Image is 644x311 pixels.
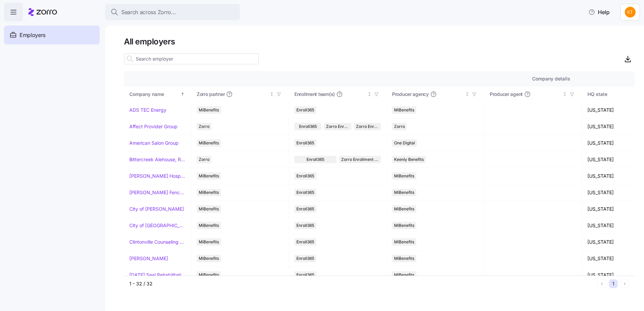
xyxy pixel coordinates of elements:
span: MiBenefits [394,106,414,114]
th: Producer agentNot sorted [484,87,582,102]
div: Not sorted [562,92,567,97]
span: MiBenefits [199,205,219,213]
span: Producer agency [392,91,429,98]
span: One Digital [394,139,415,147]
span: Zorro Enrollment Team [341,156,379,163]
span: MiBenefits [394,238,414,246]
button: Next page [620,279,629,288]
span: Enrollment team(s) [294,91,335,98]
span: Zorro Enrollment Team [326,123,349,130]
span: Enroll365 [296,238,314,246]
span: Employers [20,31,45,39]
a: [PERSON_NAME] [129,255,168,262]
div: Sorted ascending [180,92,185,97]
span: Enroll365 [296,172,314,180]
input: Search employer [124,54,259,64]
span: Enroll365 [296,255,314,262]
a: Bittercreek Alehouse, Red Feather Lounge, Diablo & Sons Saloon [129,156,186,163]
div: Not sorted [269,92,274,97]
span: Enroll365 [296,106,314,114]
span: MiBenefits [199,255,219,262]
span: MiBenefits [394,271,414,279]
img: 05ced2741be1dbbcd653b686e9b08cec [625,7,636,18]
span: Zorro [199,156,210,163]
span: MiBenefits [394,172,414,180]
span: MiBenefits [394,255,414,262]
button: Previous page [598,279,606,288]
button: 1 [609,279,618,288]
th: Zorro partnerNot sorted [191,87,289,102]
span: Producer agent [490,91,523,98]
a: American Salon Group [129,140,179,146]
a: City of [GEOGRAPHIC_DATA] [129,222,186,229]
a: ADS TEC Energy [129,107,166,113]
span: MiBenefits [199,271,219,279]
span: MiBenefits [199,238,219,246]
h1: All employers [124,36,635,47]
a: Employers [4,26,100,44]
span: Help [588,8,610,16]
a: [PERSON_NAME] Hospitality [129,173,186,179]
th: Company nameSorted ascending [124,87,191,102]
a: [PERSON_NAME] Fence Company [129,189,186,196]
span: Zorro Enrollment Experts [356,123,379,130]
span: Enroll365 [296,271,314,279]
th: Producer agencyNot sorted [387,87,484,102]
a: Clintonville Counseling and Wellness [129,239,186,245]
span: MiBenefits [394,222,414,229]
span: Enroll365 [296,205,314,213]
span: Enroll365 [299,123,317,130]
a: City of [PERSON_NAME] [129,206,184,212]
div: 1 - 32 / 32 [129,280,595,287]
span: Zorro partner [197,91,225,98]
a: Affect Provider Group [129,123,178,130]
span: Enroll365 [296,222,314,229]
span: Enroll365 [307,156,324,163]
span: Search across Zorro... [121,8,176,16]
span: Zorro [199,123,210,130]
span: MiBenefits [199,189,219,196]
span: MiBenefits [394,189,414,196]
div: Not sorted [367,92,372,97]
a: [DATE] Seal Rehabilitation Center of [GEOGRAPHIC_DATA] [129,272,186,278]
th: Enrollment team(s)Not sorted [289,87,387,102]
span: Enroll365 [296,189,314,196]
span: Keenly Benefits [394,156,424,163]
button: Search across Zorro... [105,4,240,20]
span: MiBenefits [199,172,219,180]
button: Help [583,5,615,19]
span: Zorro [394,123,405,130]
div: Not sorted [465,92,470,97]
span: MiBenefits [394,205,414,213]
span: Enroll365 [296,139,314,147]
span: MiBenefits [199,222,219,229]
div: Company name [129,91,179,98]
span: MiBenefits [199,139,219,147]
span: MiBenefits [199,106,219,114]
